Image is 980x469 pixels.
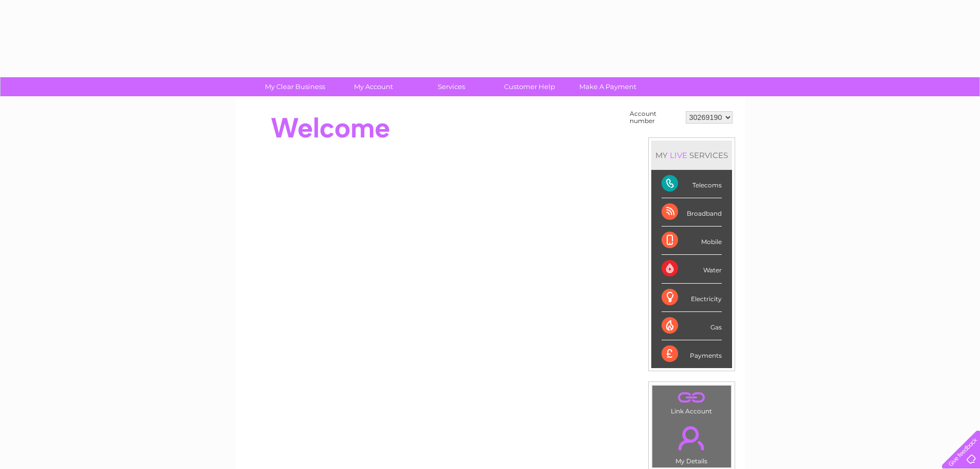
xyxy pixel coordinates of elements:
a: Make A Payment [565,77,650,96]
div: Broadband [662,198,722,227]
div: Mobile [662,227,722,255]
a: My Account [331,77,416,96]
div: Water [662,255,722,283]
div: Gas [662,312,722,340]
a: Services [409,77,494,96]
a: . [655,388,728,406]
div: Electricity [662,284,722,312]
a: . [655,420,728,456]
td: Account number [627,108,683,127]
div: Payments [662,340,722,368]
a: My Clear Business [253,77,337,96]
div: LIVE [668,150,689,160]
div: Telecoms [662,170,722,198]
a: Customer Help [487,77,572,96]
div: MY SERVICES [651,141,732,170]
td: My Details [652,418,732,468]
td: Link Account [652,385,732,418]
